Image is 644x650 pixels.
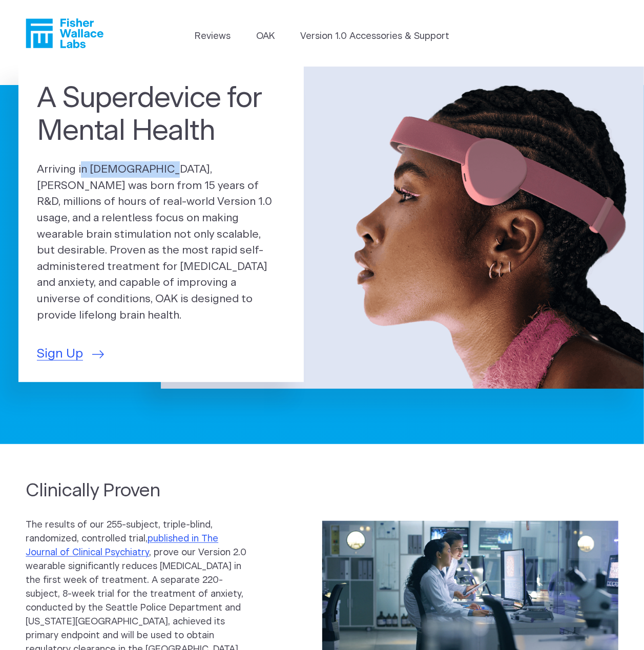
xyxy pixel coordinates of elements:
span: Sign Up [37,345,83,364]
a: OAK [256,30,275,44]
h2: Clinically Proven [26,479,248,504]
a: Version 1.0 Accessories & Support [300,30,449,44]
a: Fisher Wallace [26,18,103,48]
a: Reviews [195,30,231,44]
h1: A Superdevice for Mental Health [37,82,285,148]
a: Sign Up [37,345,104,364]
p: Arriving in [DEMOGRAPHIC_DATA], [PERSON_NAME] was born from 15 years of R&D, millions of hours of... [37,161,285,323]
